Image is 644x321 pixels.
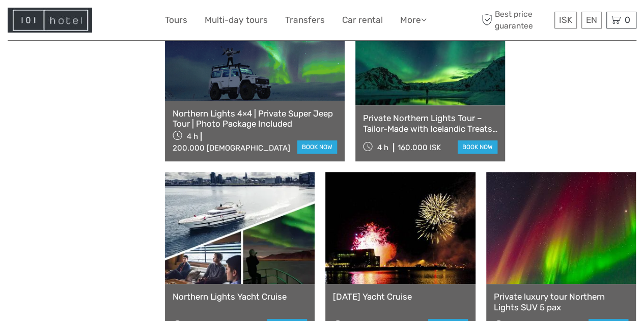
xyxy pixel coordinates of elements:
a: book now [458,140,497,154]
a: Northern Lights 4×4 | Private Super Jeep Tour | Photo Package Included [173,108,337,129]
a: Northern Lights Yacht Cruise [173,291,307,302]
a: [DATE] Yacht Cruise [333,291,467,302]
span: 0 [623,15,632,25]
a: book now [297,140,337,154]
a: Car rental [342,13,383,27]
a: Private luxury tour Northern Lights SUV 5 pax [494,291,628,312]
a: Transfers [285,13,325,27]
span: Best price guarantee [479,9,552,31]
a: Multi-day tours [205,13,268,27]
div: EN [581,12,602,28]
a: Private Northern Lights Tour – Tailor-Made with Icelandic Treats and Liquor [363,113,497,134]
div: 160.000 ISK [398,143,441,152]
span: 4 h [377,143,388,152]
div: 200.000 [DEMOGRAPHIC_DATA] [173,143,290,153]
span: ISK [559,15,572,25]
button: Open LiveChat chat widget [117,16,129,28]
p: We're away right now. Please check back later! [14,18,115,26]
img: Hotel Information [8,8,92,33]
span: 4 h [187,132,198,141]
a: Tours [165,13,187,27]
a: More [400,13,427,27]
